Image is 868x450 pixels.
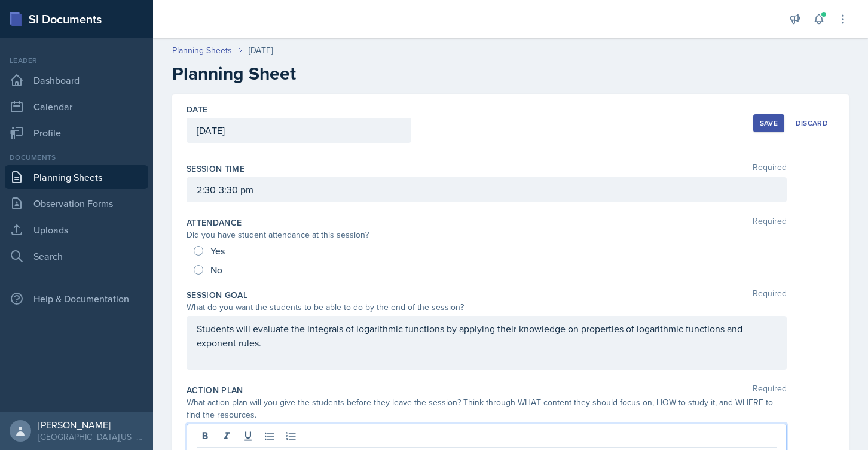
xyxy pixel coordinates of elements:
[5,287,148,311] div: Help & Documentation
[796,118,828,128] div: Discard
[753,384,787,396] span: Required
[187,289,247,301] label: Session Goal
[753,217,787,229] span: Required
[5,121,148,145] a: Profile
[753,114,784,132] button: Save
[5,191,148,215] a: Observation Forms
[187,217,242,229] label: Attendance
[5,244,148,268] a: Search
[38,431,143,443] div: [GEOGRAPHIC_DATA][US_STATE] in [GEOGRAPHIC_DATA]
[187,104,207,115] label: Date
[5,55,148,66] div: Leader
[760,118,778,128] div: Save
[5,68,148,92] a: Dashboard
[210,264,222,276] span: No
[5,165,148,189] a: Planning Sheets
[210,245,225,257] span: Yes
[187,301,787,314] div: What do you want the students to be able to do by the end of the session?
[197,321,777,350] p: Students will evaluate the integrals of logarithmic functions by applying their knowledge on prop...
[249,44,273,57] div: [DATE]
[187,384,243,396] label: Action Plan
[197,183,777,197] p: 2:30-3:30 pm
[187,396,787,421] div: What action plan will you give the students before they leave the session? Think through WHAT con...
[38,419,143,431] div: [PERSON_NAME]
[5,152,148,163] div: Documents
[187,163,244,175] label: Session Time
[187,229,787,241] div: Did you have student attendance at this session?
[172,63,849,84] h2: Planning Sheet
[172,44,232,57] a: Planning Sheets
[5,95,148,118] a: Calendar
[753,289,787,301] span: Required
[789,114,835,132] button: Discard
[5,218,148,242] a: Uploads
[753,163,787,175] span: Required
